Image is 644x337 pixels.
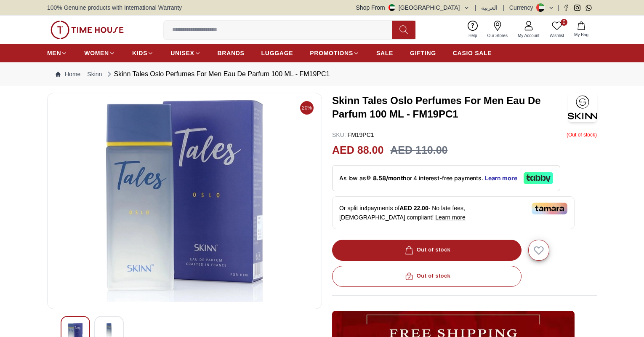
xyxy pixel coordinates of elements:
h2: AED 88.00 [332,142,383,158]
span: UNISEX [170,49,194,57]
a: CASIO SALE [453,45,492,61]
p: FM19PC1 [332,131,374,139]
span: WOMEN [84,49,109,57]
span: MEN [47,49,61,57]
span: 20% [300,101,314,115]
div: Currency [509,3,537,12]
a: 0Wishlist [545,19,569,40]
span: Learn more [435,214,466,221]
a: PROMOTIONS [310,45,359,61]
a: SALE [376,45,393,61]
img: Skinn Tales Oslo Perfumes For Men Eau De Parfum 100 ML - FM19PC1 [568,93,597,122]
span: My Bag [571,32,592,38]
img: Skinn Tales Oslo Perfumes For Men Eau De Parfum 100 ML - FM19PC1 [54,100,315,302]
h3: Skinn Tales Oslo Perfumes For Men Eau De Parfum 100 ML - FM19PC1 [332,94,568,121]
img: Tamara [532,203,567,214]
a: KIDS [132,45,154,61]
a: LUGGAGE [261,45,293,61]
a: Help [463,19,482,40]
div: Skinn Tales Oslo Perfumes For Men Eau De Parfum 100 ML - FM19PC1 [105,69,330,79]
button: Shop From[GEOGRAPHIC_DATA] [356,3,470,12]
span: LUGGAGE [261,49,293,57]
span: | [558,3,559,12]
span: CASIO SALE [453,49,492,57]
a: WOMEN [84,45,115,61]
a: Facebook [563,5,569,11]
a: Instagram [574,5,580,11]
span: SALE [376,49,393,57]
a: Our Stores [482,19,513,40]
span: | [475,3,476,12]
div: Or split in 4 payments of - No late fees, [DEMOGRAPHIC_DATA] compliant! [332,196,575,229]
span: KIDS [132,49,147,57]
span: My Account [514,32,543,39]
a: BRANDS [218,45,245,61]
span: 0 [561,19,567,26]
a: Skinn [87,70,102,78]
span: GIFTING [410,49,436,57]
a: Home [56,70,80,78]
button: My Bag [569,20,593,40]
span: AED 22.00 [399,205,428,211]
a: Whatsapp [585,5,592,11]
span: Our Stores [484,32,511,39]
a: UNISEX [170,45,200,61]
span: Wishlist [546,32,567,39]
span: | [503,3,504,12]
span: PROMOTIONS [310,49,353,57]
nav: Breadcrumb [47,62,597,86]
img: ... [51,21,124,39]
span: BRANDS [218,49,245,57]
a: MEN [47,45,67,61]
button: العربية [481,3,498,12]
span: 100% Genuine products with International Warranty [47,3,182,12]
img: United Arab Emirates [389,4,395,11]
span: SKU : [332,131,346,138]
p: ( Out of stock ) [567,131,597,139]
span: Help [465,32,481,39]
a: GIFTING [410,45,436,61]
h3: AED 110.00 [390,142,447,158]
